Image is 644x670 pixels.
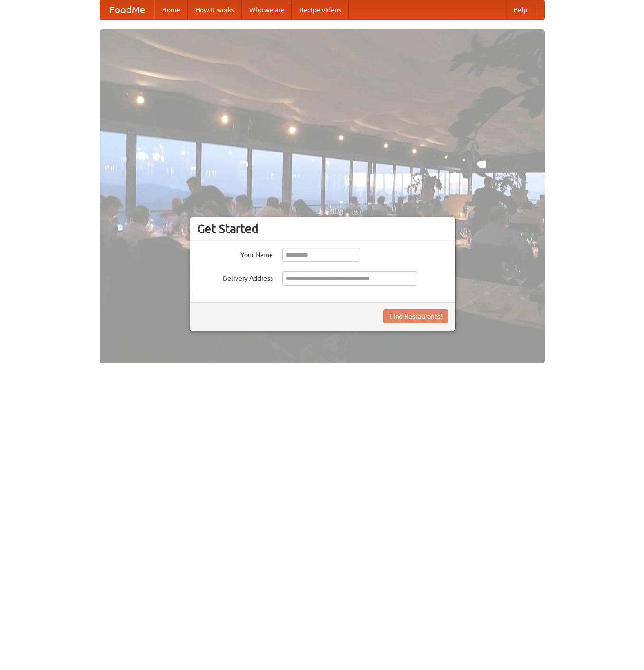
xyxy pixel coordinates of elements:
[197,248,273,259] label: Your Name
[197,271,273,283] label: Delivery Address
[383,309,448,323] button: Find Restaurants!
[100,0,154,19] a: FoodMe
[292,0,349,19] a: Recipe videos
[242,0,292,19] a: Who we are
[197,222,448,236] h3: Get Started
[506,0,535,19] a: Help
[188,0,242,19] a: How it works
[154,0,188,19] a: Home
